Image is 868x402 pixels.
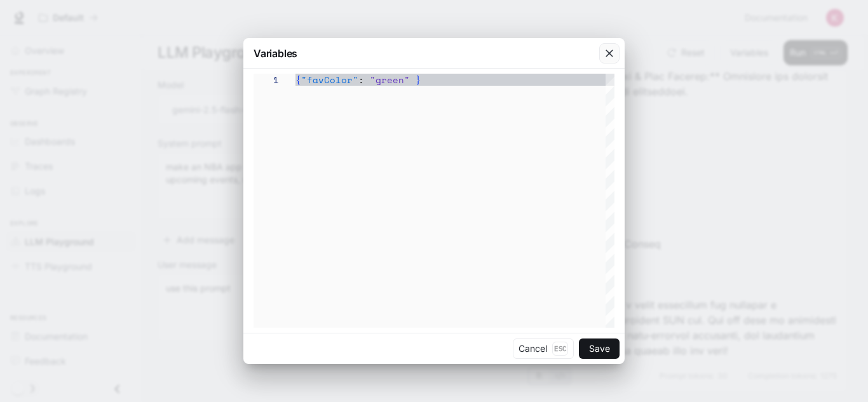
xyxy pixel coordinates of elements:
[358,73,364,86] span: :
[513,338,574,359] button: CancelEsc
[416,73,421,86] span: }
[370,73,410,86] span: "green"
[254,74,279,86] div: 1
[301,73,358,86] span: "favColor"
[295,73,301,86] span: {
[579,338,620,359] button: Save
[552,342,568,356] p: Esc
[254,46,297,61] p: Variables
